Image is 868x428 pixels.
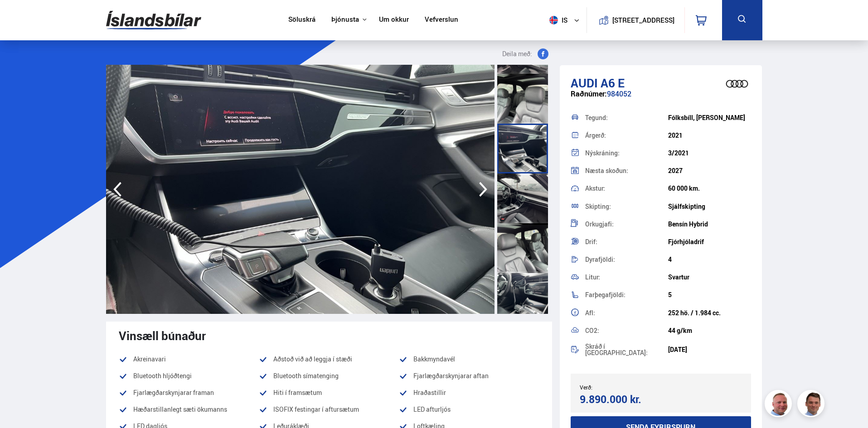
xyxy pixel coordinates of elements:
li: Akreinavari [119,354,259,365]
span: A6 E [601,75,625,91]
div: 2021 [668,132,751,139]
li: Bakkmyndavél [399,354,539,365]
div: 3/2021 [668,149,751,157]
span: Audi [571,75,598,91]
div: 44 g/km [668,327,751,334]
a: [STREET_ADDRESS] [592,7,679,33]
span: Deila með: [502,48,532,59]
div: 2027 [668,167,751,174]
img: FbJEzSuNWCJXmdc-.webp [799,391,826,418]
li: Hæðarstillanlegt sæti ökumanns [119,404,259,415]
div: 252 hö. / 1.984 cc. [668,309,751,317]
div: Orkugjafi: [585,221,668,227]
li: ISOFIX festingar í aftursætum [259,404,399,415]
div: Skipting: [585,203,668,210]
li: Fjarlægðarskynjarar framan [119,387,259,398]
li: Hiti í framsætum [259,387,399,398]
img: G0Ugv5HjCgRt.svg [106,5,201,35]
button: Deila með: [499,48,552,59]
button: [STREET_ADDRESS] [616,16,671,24]
a: Um okkur [379,15,409,25]
li: LED afturljós [399,404,539,415]
a: Söluskrá [288,15,315,25]
li: Bluetooth hljóðtengi [119,370,259,381]
img: 2978712.jpeg [106,65,495,314]
div: Akstur: [585,185,668,192]
div: 4 [668,256,751,263]
div: Nýskráning: [585,150,668,156]
div: Árgerð: [585,132,668,139]
div: Fólksbíll, [PERSON_NAME] [668,114,751,121]
li: Hraðastillir [399,387,539,398]
div: Vinsæll búnaður [119,329,539,342]
img: brand logo [719,70,755,98]
div: Sjálfskipting [668,203,751,210]
div: Afl: [585,310,668,316]
div: Drif: [585,239,668,245]
img: siFngHWaQ9KaOqBr.png [766,391,793,418]
li: Fjarlægðarskynjarar aftan [399,370,539,381]
button: Open LiveChat chat widget [7,4,34,31]
img: svg+xml;base64,PHN2ZyB4bWxucz0iaHR0cDovL3d3dy53My5vcmcvMjAwMC9zdmciIHdpZHRoPSI1MTIiIGhlaWdodD0iNT... [549,16,558,24]
div: 984052 [571,90,752,107]
div: 5 [668,291,751,298]
li: Bluetooth símatenging [259,370,399,381]
div: Farþegafjöldi: [585,292,668,298]
div: Næsta skoðun: [585,168,668,174]
div: [DATE] [668,346,751,353]
div: 9.890.000 kr. [580,393,658,405]
button: Þjónusta [331,15,359,24]
div: Skráð í [GEOGRAPHIC_DATA]: [585,343,668,356]
div: CO2: [585,327,668,334]
div: Dyrafjöldi: [585,256,668,263]
span: is [546,16,568,24]
div: Bensín Hybrid [668,221,751,228]
div: Svartur [668,274,751,281]
button: is [546,7,587,34]
div: Fjórhjóladrif [668,238,751,245]
div: 60 000 km. [668,185,751,192]
span: Raðnúmer: [571,89,607,99]
div: Tegund: [585,115,668,121]
div: Litur: [585,274,668,280]
div: Verð: [580,384,661,390]
li: Aðstoð við að leggja í stæði [259,354,399,365]
a: Vefverslun [425,15,458,25]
